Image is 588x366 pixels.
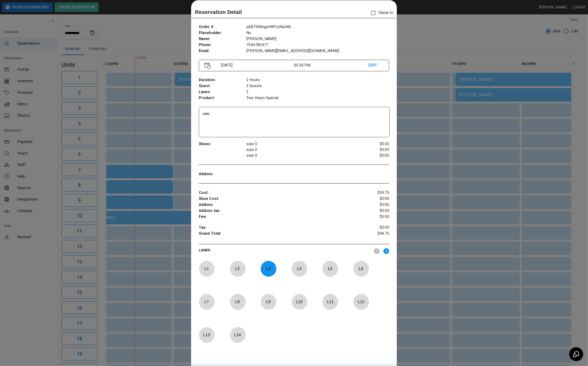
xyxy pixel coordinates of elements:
[374,248,380,254] img: nav_left.svg
[199,24,246,30] p: Order # :
[368,8,393,18] p: Check In
[358,190,389,196] p: $39.75
[199,42,246,48] p: Phone :
[199,263,215,274] p: L 1
[246,95,389,101] p: Two Hours Special
[246,77,389,83] p: 2 Hours
[199,77,246,83] p: Duration :
[199,231,358,238] p: Grand Total :
[358,231,389,238] p: $44.75
[291,263,307,274] p: L 4
[358,214,389,220] p: $5.00
[322,263,338,274] p: L 5
[199,225,358,231] p: Tax :
[358,208,389,214] p: $0.00
[246,36,389,42] p: [PERSON_NAME]
[204,62,211,69] img: Vector
[369,62,384,68] p: EDIT
[199,248,370,254] p: LANES
[358,153,389,158] p: $0.00
[246,48,389,54] p: [PERSON_NAME][EMAIL_ADDRESS][DOMAIN_NAME]
[246,83,389,89] p: 3 Guests
[291,296,307,307] p: L 10
[199,141,246,147] p: Shoes :
[246,141,358,147] p: size 0
[199,214,358,220] p: Fee :
[199,83,246,89] p: Guest :
[322,296,338,307] p: L 11
[219,62,294,68] p: [DATE]
[199,202,358,208] p: Addons :
[199,329,215,341] p: L 13
[246,153,358,158] p: size 0
[199,171,246,177] p: Addons :
[199,48,246,54] p: Email :
[199,196,358,202] p: Shoe Cost :
[261,296,276,307] p: L 9
[199,36,246,42] p: Name :
[246,24,389,30] p: q5A7iR4mgxH8PLbNurML
[294,62,369,68] p: 03:30 PM
[195,8,242,16] p: Reservation Detail
[230,329,246,341] p: L 14
[358,225,389,231] p: $0.00
[199,30,246,36] p: Placeholder :
[230,296,246,307] p: L 8
[246,147,358,153] p: size 0
[199,89,246,95] p: Lanes :
[246,30,389,36] p: No
[246,89,389,95] p: 3
[353,296,369,307] p: L 12
[358,141,389,147] p: $0.00
[353,263,369,274] p: L 6
[358,196,389,202] p: $0.00
[261,263,276,274] p: L 3
[199,95,246,101] p: Product :
[383,248,389,254] img: right.svg
[230,263,246,274] p: L 2
[199,296,215,307] p: L 7
[358,147,389,153] p: $0.00
[199,208,358,214] p: Addons tax :
[246,42,389,48] p: 7344782417
[358,202,389,208] p: $0.00
[199,190,358,196] p: Cost :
